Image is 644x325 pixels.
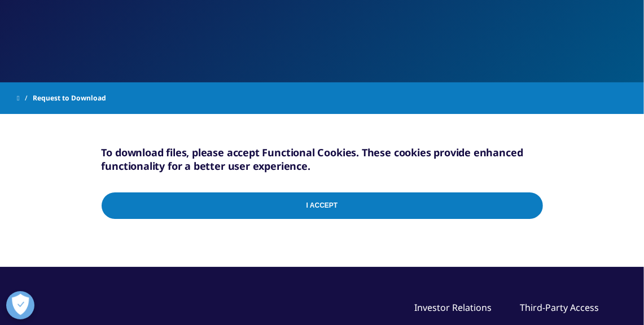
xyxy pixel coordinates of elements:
[102,192,543,219] input: I Accept
[6,291,34,319] button: Open Preferences
[102,146,543,173] h5: To download files, please accept Functional Cookies. These cookies provide enhanced functionality...
[33,88,106,108] span: Request to Download
[414,301,492,314] a: Investor Relations
[520,301,599,314] a: Third-Party Access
